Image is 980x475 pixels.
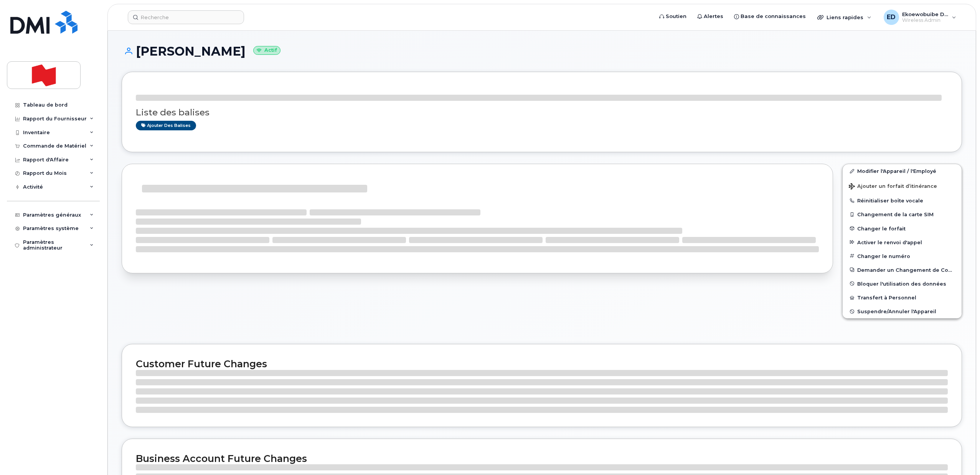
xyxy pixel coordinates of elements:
button: Activer le renvoi d'appel [843,235,962,249]
button: Suspendre/Annuler l'Appareil [843,304,962,318]
button: Demander un Changement de Compte [843,263,962,277]
button: Changer le numéro [843,249,962,263]
button: Changement de la carte SIM [843,207,962,221]
span: Suspendre/Annuler l'Appareil [857,309,936,314]
button: Transfert à Personnel [843,291,962,304]
button: Bloquer l'utilisation des données [843,277,962,291]
h3: Liste des balises [136,108,948,117]
small: Actif [253,46,280,55]
a: Modifier l'Appareil / l'Employé [843,164,962,178]
a: Ajouter des balises [136,121,196,130]
h2: Business Account Future Changes [136,453,948,464]
h1: [PERSON_NAME] [122,44,962,58]
span: Ajouter un forfait d’itinérance [849,183,937,191]
h2: Customer Future Changes [136,358,948,370]
button: Changer le forfait [843,222,962,235]
button: Ajouter un forfait d’itinérance [843,178,962,194]
span: Changer le forfait [857,225,906,231]
span: Activer le renvoi d'appel [857,239,922,245]
button: Réinitialiser boîte vocale [843,194,962,207]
